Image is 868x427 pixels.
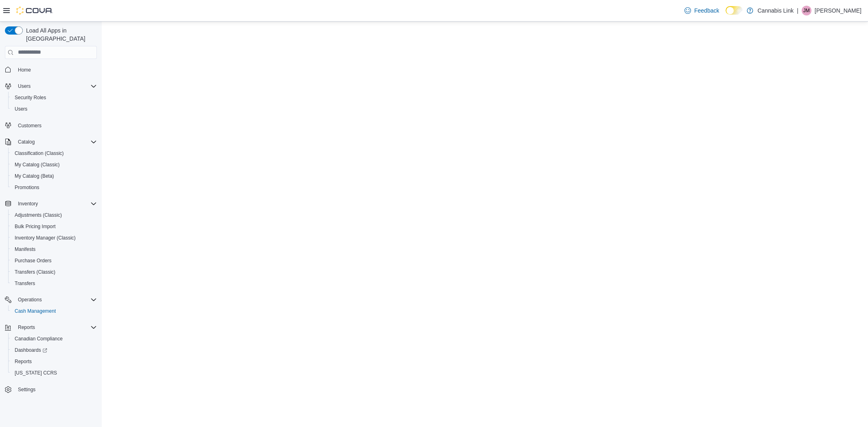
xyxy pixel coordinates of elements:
[15,212,62,218] span: Adjustments (Classic)
[15,94,46,101] span: Security Roles
[15,81,34,91] button: Users
[681,2,722,19] a: Feedback
[11,171,57,181] a: My Catalog (Beta)
[18,296,42,303] span: Operations
[2,322,100,333] button: Reports
[11,171,97,181] span: My Catalog (Beta)
[726,6,743,15] input: Dark Mode
[15,257,52,264] span: Purchase Orders
[815,6,861,15] p: [PERSON_NAME]
[11,279,38,288] a: Transfers
[23,26,97,43] span: Load All Apps in [GEOGRAPHIC_DATA]
[11,279,97,288] span: Transfers
[11,183,43,192] a: Promotions
[15,199,41,209] button: Inventory
[15,173,54,179] span: My Catalog (Beta)
[11,357,35,366] a: Reports
[15,137,38,147] button: Catalog
[11,267,97,277] span: Transfers (Classic)
[15,308,56,314] span: Cash Management
[11,368,97,378] span: Washington CCRS
[803,6,810,15] span: JM
[16,7,53,15] img: Cova
[18,386,35,393] span: Settings
[2,294,100,305] button: Operations
[11,104,31,114] a: Users
[15,370,57,376] span: [US_STATE] CCRS
[15,120,97,131] span: Customers
[15,121,45,131] a: Customers
[11,244,97,254] span: Manifests
[8,221,100,232] button: Bulk Pricing Import
[8,170,100,182] button: My Catalog (Beta)
[18,122,42,129] span: Customers
[2,198,100,209] button: Inventory
[2,120,100,131] button: Customers
[11,256,55,266] a: Purchase Orders
[18,139,35,145] span: Catalog
[2,383,100,395] button: Settings
[11,104,97,114] span: Users
[11,222,59,231] a: Bulk Pricing Import
[8,255,100,266] button: Purchase Orders
[8,148,100,159] button: Classification (Classic)
[8,209,100,221] button: Adjustments (Classic)
[8,92,100,103] button: Security Roles
[15,347,47,353] span: Dashboards
[15,269,55,275] span: Transfers (Classic)
[8,159,100,170] button: My Catalog (Classic)
[11,334,66,344] a: Canadian Compliance
[5,61,97,417] nav: Complex example
[15,235,76,241] span: Inventory Manager (Classic)
[11,233,79,243] a: Inventory Manager (Classic)
[11,210,65,220] a: Adjustments (Classic)
[11,357,97,366] span: Reports
[15,295,97,305] span: Operations
[11,345,97,355] span: Dashboards
[8,367,100,379] button: [US_STATE] CCRS
[11,306,59,316] a: Cash Management
[11,93,97,102] span: Security Roles
[15,280,35,287] span: Transfers
[15,384,97,394] span: Settings
[11,306,97,316] span: Cash Management
[11,160,97,170] span: My Catalog (Classic)
[8,103,100,115] button: Users
[11,183,97,192] span: Promotions
[11,345,50,355] a: Dashboards
[15,358,32,365] span: Reports
[11,256,97,266] span: Purchase Orders
[11,160,63,170] a: My Catalog (Classic)
[15,65,34,75] a: Home
[2,64,100,76] button: Home
[15,322,97,332] span: Reports
[8,356,100,367] button: Reports
[8,344,100,356] a: Dashboards
[797,6,798,15] p: |
[18,324,35,331] span: Reports
[2,136,100,148] button: Catalog
[11,210,97,220] span: Adjustments (Classic)
[15,184,39,191] span: Promotions
[11,93,49,102] a: Security Roles
[11,334,97,344] span: Canadian Compliance
[18,67,31,73] span: Home
[18,83,31,89] span: Users
[8,278,100,289] button: Transfers
[8,244,100,255] button: Manifests
[15,137,97,147] span: Catalog
[8,182,100,193] button: Promotions
[11,148,67,158] a: Classification (Classic)
[11,368,60,378] a: [US_STATE] CCRS
[15,81,97,91] span: Users
[11,244,39,254] a: Manifests
[15,246,35,253] span: Manifests
[15,385,39,394] a: Settings
[694,7,719,15] span: Feedback
[11,267,59,277] a: Transfers (Classic)
[15,150,64,157] span: Classification (Classic)
[15,335,63,342] span: Canadian Compliance
[8,305,100,317] button: Cash Management
[2,81,100,92] button: Users
[11,233,97,243] span: Inventory Manager (Classic)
